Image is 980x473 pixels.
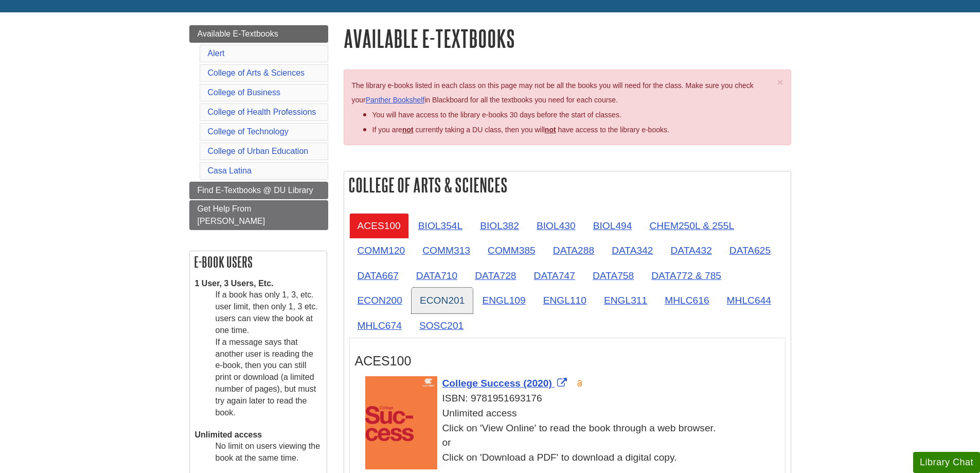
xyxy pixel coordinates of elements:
[366,96,424,104] a: Panther Bookshelf
[777,77,783,87] button: Close
[208,68,305,77] a: College of Arts & Sciences
[349,213,409,238] a: ACES100
[545,126,556,134] u: not
[195,429,322,441] dt: Unlimited access
[349,288,411,313] a: ECON200
[355,354,780,369] h3: ACES100
[472,213,527,238] a: BIOL382
[365,376,437,469] img: Cover Art
[414,238,478,263] a: COMM313
[643,263,729,288] a: DATA772 & 785
[474,288,533,313] a: ENGL109
[535,288,595,313] a: ENGL110
[656,288,717,313] a: MHLC616
[576,379,584,388] img: Open Access
[410,213,471,238] a: BIOL354L
[352,81,754,104] span: The library e-books listed in each class on this page may not be all the books you will need for ...
[198,204,265,225] span: Get Help From [PERSON_NAME]
[662,238,720,263] a: DATA432
[365,406,780,465] div: Unlimited access Click on 'View Online' to read the book through a web browser. or Click on 'Down...
[349,313,410,338] a: MHLC674
[216,289,322,418] dd: If a book has only 1, 3, etc. user limit, then only 1, 3 etc. users can view the book at one time...
[195,278,322,290] dt: 1 User, 3 Users, Etc.
[198,29,278,38] span: Available E-Textbooks
[479,238,544,263] a: COMM385
[208,49,225,58] a: Alert
[719,288,779,313] a: MHLC644
[208,147,309,155] a: College of Urban Education
[545,238,602,263] a: DATA288
[412,288,473,313] a: ECON201
[913,452,980,473] button: Library Chat
[585,213,640,238] a: BIOL494
[208,166,252,175] a: Casa Latina
[208,88,280,97] a: College of Business
[216,441,322,464] dd: No limit on users viewing the book at the same time.
[198,186,313,195] span: Find E-Textbooks @ DU Library
[641,213,742,238] a: CHEM250L & 255L
[777,76,783,88] span: ×
[372,111,621,119] span: You will have access to the library e-books 30 days before the start of classes.
[411,313,472,338] a: SOSC201
[349,263,407,288] a: DATA667
[408,263,466,288] a: DATA710
[189,182,328,199] a: Find E-Textbooks @ DU Library
[528,213,584,238] a: BIOL430
[467,263,524,288] a: DATA728
[190,251,327,273] h2: E-book Users
[584,263,642,288] a: DATA758
[189,200,328,230] a: Get Help From [PERSON_NAME]
[526,263,583,288] a: DATA747
[208,127,289,136] a: College of Technology
[208,108,316,116] a: College of Health Professions
[603,238,661,263] a: DATA342
[442,378,552,389] span: College Success (2020)
[402,126,414,134] strong: not
[596,288,655,313] a: ENGL311
[189,25,328,43] a: Available E-Textbooks
[721,238,779,263] a: DATA625
[442,378,570,389] a: Link opens in new window
[349,238,414,263] a: COMM120
[372,126,669,134] span: If you are currently taking a DU class, then you will have access to the library e-books.
[365,391,780,406] div: ISBN: 9781951693176
[344,25,791,51] h1: Available E-Textbooks
[344,171,791,199] h2: College of Arts & Sciences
